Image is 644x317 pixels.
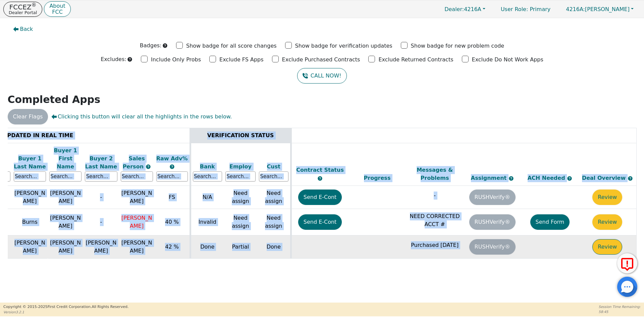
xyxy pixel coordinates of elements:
span: 40 % [165,219,179,225]
button: CALL NOW! [297,68,346,84]
strong: Completed Apps [8,94,101,105]
input: Search... [85,171,117,181]
td: Need assign [257,186,291,209]
p: Show badge for all score changes [186,42,277,50]
p: 58:45 [599,309,641,314]
div: Bank [193,163,222,171]
td: Invalid [190,209,224,235]
button: AboutFCC [44,1,70,17]
span: ACH Needed [528,175,567,181]
input: Search... [193,171,222,181]
p: Copyright © 2015- 2025 First Credit Corporation. [3,304,128,310]
span: Raw Adv% [156,155,188,162]
td: Need assign [224,186,257,209]
td: Need assign [257,209,291,235]
p: Purchased [DATE] [408,241,462,249]
p: Dealer Portal [9,10,37,15]
span: 4216A: [566,6,585,12]
input: Search... [121,171,153,181]
p: Excludes: [101,55,126,63]
p: About [49,3,65,9]
td: [PERSON_NAME] [12,235,48,259]
span: [PERSON_NAME] [121,240,152,254]
td: Partial [224,235,257,259]
div: VERIFICATION STATUS [193,131,288,140]
p: NEED CORRECTED ACCT # [408,212,462,228]
td: - [83,209,119,235]
button: Send E-Cont [298,190,342,205]
td: [PERSON_NAME] [48,209,83,235]
span: 4216A [444,6,481,12]
button: Dealer:4216A [437,4,492,14]
span: [PERSON_NAME] [566,6,630,12]
div: Messages & Problems [408,166,462,182]
button: Send E-Cont [298,214,342,230]
div: Cust [259,163,288,171]
button: Back [8,21,39,37]
span: Sales Person [123,155,146,170]
input: Search... [225,171,256,181]
td: [PERSON_NAME] [48,235,83,259]
td: Done [190,235,224,259]
div: Buyer 1 Last Name [14,155,46,171]
p: Include Only Probs [151,56,201,64]
p: Exclude Purchased Contracts [282,56,360,64]
td: [PERSON_NAME] [83,235,119,259]
input: Search... [156,171,188,181]
span: Back [20,25,33,33]
span: FS [169,194,175,200]
td: [PERSON_NAME] [48,186,83,209]
input: Search... [14,171,46,181]
td: Done [257,235,291,259]
span: All Rights Reserved. [92,305,128,309]
div: Buyer 1 First Name [49,147,82,171]
button: Report Error to FCC [617,253,637,273]
span: User Role : [501,6,528,12]
td: [PERSON_NAME] [12,186,48,209]
span: Assignment [471,175,508,181]
button: Review [592,190,622,205]
p: Badges: [140,42,162,50]
span: 42 % [165,244,179,250]
button: FCCEZ®Dealer Portal [3,2,42,17]
p: Primary [494,3,557,16]
p: Exclude Returned Contracts [378,56,453,64]
p: FCC [49,9,65,15]
span: Dealer: [444,6,464,12]
p: Version 3.2.1 [3,310,128,315]
td: - [83,186,119,209]
input: Search... [49,171,82,181]
p: Exclude FS Apps [219,56,264,64]
p: Exclude Do Not Work Apps [472,56,543,64]
p: FCCEZ [9,4,37,10]
div: Employ [225,163,256,171]
p: - [408,192,462,200]
span: [PERSON_NAME] [121,190,152,204]
button: Review [592,239,622,255]
p: Show badge for verification updates [295,42,392,50]
a: User Role: Primary [494,3,557,16]
td: N/A [190,186,224,209]
p: Session Time Remaining: [599,304,641,309]
div: Buyer 2 Last Name [85,155,117,171]
button: Review [592,214,622,230]
span: Deal Overview [582,175,633,181]
button: 4216A:[PERSON_NAME] [559,4,641,14]
span: Clicking this button will clear all the highlights in the rows below. [51,113,232,121]
td: Need assign [224,209,257,235]
p: Show badge for new problem code [411,42,504,50]
td: Burns [12,209,48,235]
input: Search... [259,171,288,181]
div: Progress [350,174,405,182]
button: Send Form [530,214,570,230]
span: [PERSON_NAME] [121,215,152,229]
span: Contract Status [296,167,344,173]
sup: ® [32,2,37,8]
